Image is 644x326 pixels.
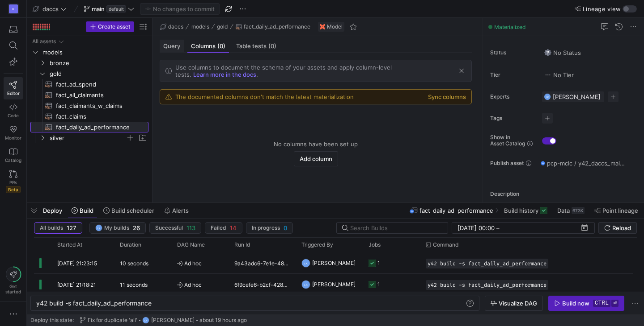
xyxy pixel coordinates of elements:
a: PRsBeta [4,166,23,197]
span: silver [50,133,126,143]
span: gold [50,69,147,79]
span: Build scheduler [111,207,154,214]
span: fact_ad_spend​​​​​​​​​​ [56,79,138,90]
div: D [9,4,18,13]
button: Build scheduler [99,203,158,218]
span: default [106,5,126,12]
button: In progress0 [246,222,293,234]
span: main [92,5,105,12]
div: 9a43adc6-7e1e-4804-ba4f-ed9ebcdf9f45 [229,252,296,273]
div: 1 [377,274,380,295]
span: [DATE] 21:23:15 [57,260,97,267]
a: Learn more in the docs [193,71,256,78]
div: 1 [377,252,380,273]
button: Alerts [160,203,193,218]
span: Failed [211,225,226,231]
span: Experts [490,94,535,100]
span: Code [8,113,19,118]
span: [PERSON_NAME] [151,317,195,323]
span: fact_daily_ad_performance​​​​​​​​​​ [56,122,138,132]
button: Data673K [553,203,589,218]
span: Alerts [172,207,189,214]
kbd: ⏎ [611,300,619,307]
span: Materialized [494,24,525,30]
img: No status [544,49,551,56]
span: 14 [230,224,237,231]
span: Status [490,50,535,56]
kbd: ctrl [593,300,610,307]
a: fact_claimants_w_claims​​​​​​​​​​ [30,100,148,111]
button: Build nowctrl⏎ [548,296,624,311]
img: undefined [320,24,325,29]
button: Sync columns [428,93,466,100]
div: Press SPACE to select this row. [34,274,633,295]
button: Point lineage [590,203,642,218]
span: models [42,47,147,58]
button: No tierNo Tier [542,69,576,81]
button: pcp-mclc / y42_daccs_main / fact_daily_ad_performance [538,157,628,169]
span: 113 [186,224,195,231]
a: Editor [4,77,23,99]
div: . [175,64,453,78]
div: LK [544,93,551,100]
span: Run Id [234,242,250,248]
span: about 19 hours ago [199,317,247,323]
a: fact_all_claimants​​​​​​​​​​ [30,90,148,100]
span: y42 build -s fact_daily_ad_performance [36,299,152,307]
span: bronze [50,58,147,68]
span: Data [557,207,570,214]
span: Deploy this state: [30,317,74,323]
span: – [496,224,500,231]
div: Press SPACE to select this row. [30,68,148,79]
button: LKMy builds26 [89,222,146,234]
button: Getstarted [4,263,23,298]
button: Reload [598,222,637,234]
span: Build [80,207,93,214]
y42-duration: 11 seconds [120,281,148,288]
button: Successful113 [149,222,201,234]
div: Press SPACE to select this row. [30,100,148,111]
span: Started At [57,242,82,248]
span: Catalog [5,157,21,163]
span: Columns [191,43,225,49]
div: Press SPACE to select this row. [30,79,148,90]
a: fact_ad_spend​​​​​​​​​​ [30,79,148,90]
span: Table tests [236,43,276,49]
span: Deploy [43,207,62,214]
span: Successful [155,225,183,231]
div: 673K [572,207,585,214]
button: Failed14 [205,222,242,234]
span: Get started [5,284,21,294]
input: Search Builds [350,224,441,231]
span: [PERSON_NAME] [312,252,356,273]
span: DAG Name [177,242,205,248]
a: Code [4,99,23,122]
button: daccs [30,3,69,15]
span: fact_claims​​​​​​​​​​ [56,111,138,122]
span: [PERSON_NAME] [553,93,601,100]
div: The documented columns don't match the latest materialization [175,93,354,100]
a: Monitor [4,122,23,144]
span: Build history [504,207,538,214]
span: Create asset [98,24,130,30]
div: LK [95,224,102,231]
button: No statusNo Status [542,47,583,58]
input: End datetime [501,224,560,231]
div: Press SPACE to select this row. [30,36,148,47]
span: daccs [42,5,59,12]
span: In progress [252,225,280,231]
span: Duration [120,242,141,248]
span: Tier [490,72,535,78]
y42-duration: 10 seconds [120,260,148,267]
span: fact_claimants_w_claims​​​​​​​​​​ [56,101,138,111]
span: Jobs [369,242,381,248]
span: 26 [133,224,140,231]
button: Add column [294,151,338,166]
button: Fix for duplicate 'all'LK[PERSON_NAME]about 19 hours ago [77,314,249,326]
span: 127 [67,224,76,231]
span: Ad hoc [177,253,224,274]
span: PRs [9,180,17,185]
span: Beta [6,186,21,193]
button: models [189,21,212,32]
div: Build now [562,300,589,307]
